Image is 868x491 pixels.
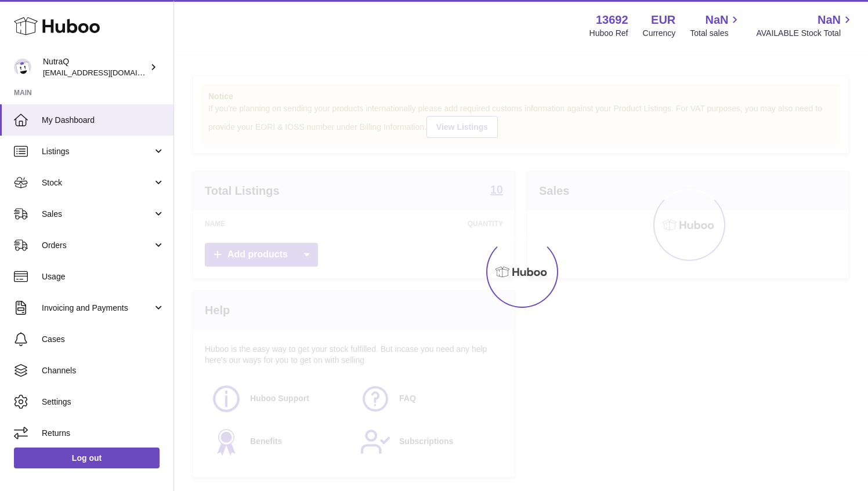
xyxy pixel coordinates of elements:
span: Sales [42,209,153,220]
span: NaN [705,12,728,28]
span: My Dashboard [42,115,165,126]
span: Settings [42,397,165,408]
strong: EUR [651,12,675,28]
span: [EMAIL_ADDRESS][DOMAIN_NAME] [43,68,171,77]
span: Listings [42,146,153,157]
span: Total sales [690,28,742,39]
div: Currency [643,28,676,39]
div: Huboo Ref [589,28,628,39]
span: Orders [42,240,153,251]
span: Returns [42,428,165,439]
span: Cases [42,334,165,345]
a: Log out [14,448,160,468]
span: Stock [42,177,153,188]
strong: 13692 [596,12,628,28]
span: Channels [42,365,165,376]
span: Invoicing and Payments [42,303,153,314]
a: NaN AVAILABLE Stock Total [756,12,854,39]
span: Usage [42,271,165,282]
img: log@nutraq.com [14,59,31,76]
span: NaN [818,12,841,28]
a: NaN Total sales [690,12,742,39]
div: NutraQ [43,56,147,78]
span: AVAILABLE Stock Total [756,28,854,39]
